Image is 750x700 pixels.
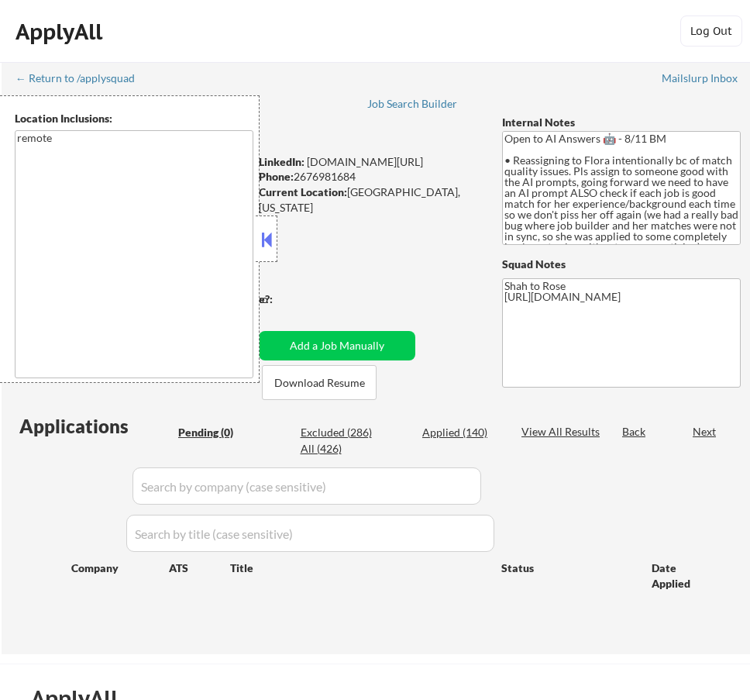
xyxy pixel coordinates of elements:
[502,115,741,130] div: Internal Notes
[259,155,304,168] strong: LinkedIn:
[521,424,604,440] div: View All Results
[256,291,300,307] div: no
[15,111,253,126] div: Location Inclusions:
[259,331,415,360] button: Add a Job Manually
[259,184,478,215] div: [GEOGRAPHIC_DATA], [US_STATE]
[652,560,717,591] div: Date Applied
[15,19,107,45] div: ApplyAll
[169,560,230,576] div: ATS
[367,98,458,113] a: Job Search Builder
[662,73,739,84] div: Mailslurp Inbox
[262,365,377,400] button: Download Resume
[259,169,478,184] div: 2676981684
[15,73,150,84] div: ← Return to /applysquad
[19,417,173,436] div: Applications
[307,155,423,168] a: [DOMAIN_NAME][URL]
[132,467,481,505] input: Search by company (case sensitive)
[693,424,717,440] div: Next
[259,185,347,198] strong: Current Location:
[622,424,647,440] div: Back
[126,515,494,552] input: Search by title (case sensitive)
[301,425,378,440] div: Excluded (286)
[367,98,458,109] div: Job Search Builder
[178,425,256,440] div: Pending (0)
[502,257,741,272] div: Squad Notes
[230,560,487,576] div: Title
[680,16,742,47] button: Log Out
[15,72,150,88] a: ← Return to /applysquad
[662,72,739,88] a: Mailslurp Inbox
[71,560,169,576] div: Company
[501,553,629,581] div: Status
[422,425,500,440] div: Applied (140)
[301,441,378,457] div: All (426)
